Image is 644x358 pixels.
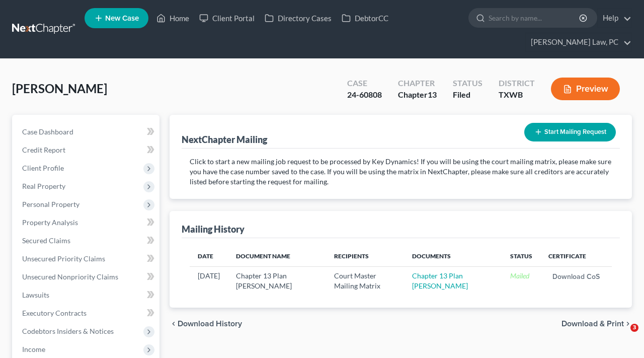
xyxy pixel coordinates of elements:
div: Status [453,78,482,89]
th: Document Name [228,246,326,266]
button: Download & Print chevron_right [561,320,632,328]
button: Start Mailing Request [524,123,616,141]
th: Certificate [540,246,612,266]
span: Client Profile [22,164,64,172]
a: Help [598,9,631,27]
span: Real Property [22,182,65,190]
i: chevron_left [170,320,178,328]
a: Unsecured Nonpriority Claims [14,268,159,286]
span: Download & Print [561,320,624,328]
a: Case Dashboard [14,123,159,141]
a: Download CoS [552,273,600,280]
span: New Case [105,15,139,22]
a: Property Analysis [14,213,159,232]
div: 24-60808 [347,89,382,101]
span: Codebtors Insiders & Notices [22,327,114,335]
div: Chapter [398,78,437,89]
a: Chapter 13 Plan [PERSON_NAME] [412,271,468,290]
span: Download History [178,320,242,328]
a: Lawsuits [14,286,159,304]
span: Personal Property [22,200,79,208]
td: Mailed [502,266,540,296]
span: 3 [630,324,638,332]
span: Secured Claims [22,236,70,245]
p: Click to start a new mailing job request to be processed by Key Dynamics! If you will be using th... [190,157,612,187]
th: Documents [404,246,502,266]
th: Date [190,246,228,266]
div: Case [347,78,382,89]
div: Filed [453,89,482,101]
a: Executory Contracts [14,304,159,322]
span: Credit Report [22,146,65,154]
div: District [499,78,535,89]
div: Chapter [398,89,437,101]
span: 13 [428,90,437,99]
a: Directory Cases [260,9,337,27]
span: Property Analysis [22,218,78,227]
th: Recipients [326,246,405,266]
a: Home [151,9,194,27]
a: Unsecured Priority Claims [14,250,159,268]
button: chevron_left Download History [170,320,242,328]
a: Secured Claims [14,232,159,250]
span: [PERSON_NAME] [12,81,107,96]
span: Executory Contracts [22,309,87,317]
a: Credit Report [14,141,159,159]
span: Unsecured Priority Claims [22,254,105,263]
i: chevron_right [624,320,632,328]
button: Preview [551,78,620,100]
td: [DATE] [190,266,228,296]
iframe: Intercom live chat [610,324,634,348]
a: Client Portal [194,9,260,27]
div: NextChapter Mailing [182,133,267,146]
div: TXWB [499,89,535,101]
a: DebtorCC [337,9,393,27]
span: Lawsuits [22,291,49,299]
th: Status [502,246,540,266]
div: Court Master Mailing Matrix [334,271,396,291]
span: Case Dashboard [22,127,73,136]
span: Income [22,345,45,353]
input: Search by name... [489,9,581,27]
td: Chapter 13 Plan [PERSON_NAME] [228,266,326,296]
div: Mailing History [182,223,245,235]
a: [PERSON_NAME] Law, PC [526,33,631,51]
span: Unsecured Nonpriority Claims [22,272,118,281]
